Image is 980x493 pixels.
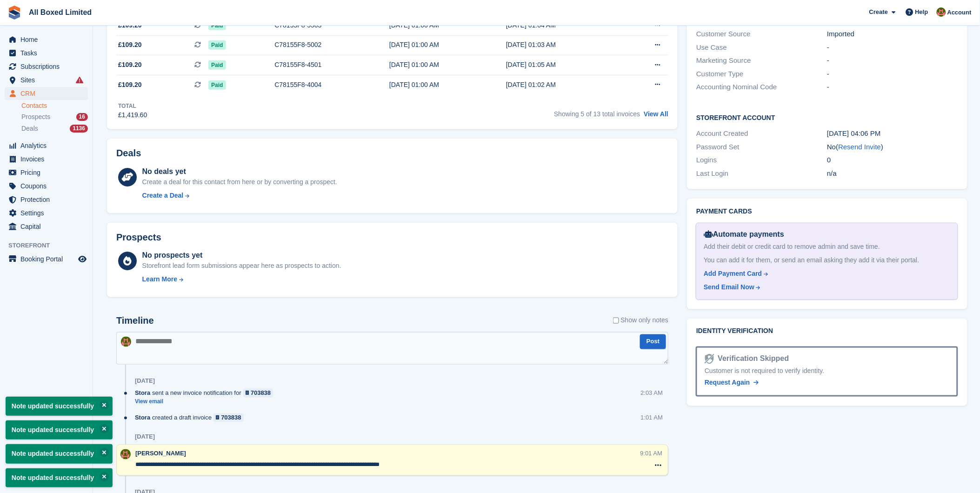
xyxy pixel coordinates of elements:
[118,20,142,30] span: £109.20
[705,354,714,364] img: Identity Verification Ready
[118,110,147,120] div: £1,419.60
[506,40,623,50] div: [DATE] 01:03 AM
[208,21,226,30] span: Paid
[5,73,88,87] a: menu
[714,353,789,365] div: Verification Skipped
[827,42,958,53] div: -
[5,207,88,220] a: menu
[221,413,241,422] div: 703838
[640,449,663,458] div: 9:01 AM
[20,193,76,206] span: Protection
[6,444,113,463] p: Note updated successfully
[135,378,155,385] div: [DATE]
[827,55,958,66] div: -
[506,60,623,70] div: [DATE] 01:05 AM
[705,366,949,376] div: Customer is not required to verify identity.
[869,7,888,17] span: Create
[116,232,161,243] h2: Prospects
[836,143,884,151] span: ( )
[116,148,141,159] h2: Deals
[696,208,958,215] h2: Payment cards
[696,42,827,53] div: Use Case
[937,7,946,17] img: Sharon Hawkins
[704,269,946,279] a: Add Payment Card
[696,29,827,40] div: Customer Source
[142,191,184,200] div: Create a Deal
[6,468,113,487] p: Note updated successfully
[696,82,827,93] div: Accounting Nominal Code
[76,113,88,121] div: 16
[613,316,669,326] label: Show only notes
[118,102,147,110] div: Total
[142,250,341,261] div: No prospects yet
[121,337,131,347] img: Sharon Hawkins
[704,229,950,240] div: Automate payments
[554,110,640,118] span: Showing 5 of 13 total invoices
[142,166,337,177] div: No deals yet
[118,60,142,70] span: £109.20
[20,180,76,193] span: Coupons
[21,124,38,133] span: Deals
[20,139,76,152] span: Analytics
[5,139,88,152] a: menu
[135,389,278,398] div: sent a new invoice notification for
[7,6,21,20] img: stora-icon-8386f47178a22dfd0bd8f6a31ec36ba5ce8667c1dd55bd0f319d3a0aa187defe.svg
[25,5,95,20] a: All Boxed Limited
[135,450,186,457] span: [PERSON_NAME]
[827,142,958,153] div: No
[20,33,76,46] span: Home
[6,420,113,440] p: Note updated successfully
[142,177,337,187] div: Create a deal for this contact from here or by converting a prospect.
[118,40,142,50] span: £109.20
[696,142,827,153] div: Password Set
[20,73,76,87] span: Sites
[705,378,759,388] a: Request Again
[8,241,93,250] span: Storefront
[5,193,88,206] a: menu
[5,87,88,100] a: menu
[142,191,337,200] a: Create a Deal
[20,166,76,179] span: Pricing
[827,155,958,166] div: 0
[20,207,76,220] span: Settings
[827,128,958,139] div: [DATE] 04:06 PM
[696,69,827,80] div: Customer Type
[827,82,958,93] div: -
[213,413,244,422] a: 703838
[208,40,226,50] span: Paid
[5,220,88,233] a: menu
[5,33,88,46] a: menu
[135,398,278,406] a: View email
[142,274,341,284] a: Learn More
[135,433,155,441] div: [DATE]
[20,47,76,60] span: Tasks
[20,253,76,266] span: Booking Portal
[142,261,341,271] div: Storefront lead form submissions appear here as prospects to action.
[5,153,88,166] a: menu
[389,60,506,70] div: [DATE] 01:00 AM
[20,60,76,73] span: Subscriptions
[208,80,226,90] span: Paid
[243,389,273,398] a: 703838
[696,328,958,335] h2: Identity verification
[641,413,663,422] div: 1:01 AM
[704,242,950,252] div: Add their debit or credit card to remove admin and save time.
[118,80,142,90] span: £109.20
[389,20,506,30] div: [DATE] 01:00 AM
[116,316,154,326] h2: Timeline
[827,168,958,179] div: n/a
[705,379,750,386] span: Request Again
[274,60,389,70] div: C78155F8-4501
[135,413,248,422] div: created a draft invoice
[696,168,827,179] div: Last Login
[21,113,50,121] span: Prospects
[20,220,76,233] span: Capital
[506,20,623,30] div: [DATE] 01:04 AM
[947,8,972,17] span: Account
[20,153,76,166] span: Invoices
[5,47,88,60] a: menu
[827,29,958,40] div: Imported
[77,253,88,265] a: Preview store
[696,128,827,139] div: Account Created
[274,20,389,30] div: C78155F8-5503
